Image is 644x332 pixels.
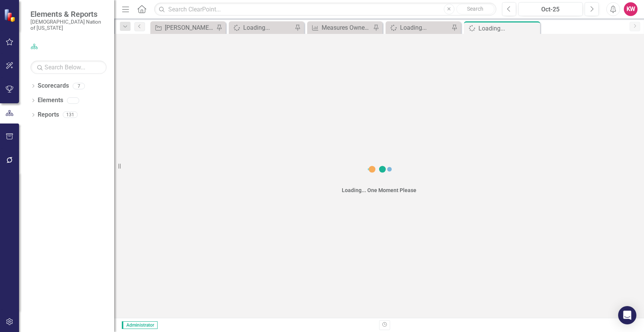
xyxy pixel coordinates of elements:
[322,23,371,32] div: Measures Ownership Report - KW
[231,23,293,32] a: Loading...
[30,19,107,31] small: [DEMOGRAPHIC_DATA] Nation of [US_STATE]
[456,4,494,14] button: Search
[63,112,78,118] div: 131
[73,83,85,89] div: 7
[38,82,69,90] a: Scorecards
[618,306,636,324] div: Open Intercom Messenger
[400,23,450,32] div: Loading...
[309,23,371,32] a: Measures Ownership Report - KW
[3,8,18,22] img: ClearPoint Strategy
[342,186,416,194] div: Loading... One Moment Please
[152,23,214,32] a: [PERSON_NAME] SO's (three-month view)
[521,5,580,14] div: Oct-25
[165,23,214,32] div: [PERSON_NAME] SO's (three-month view)
[518,2,583,16] button: Oct-25
[387,23,450,32] a: Loading...
[467,6,483,12] span: Search
[624,2,638,16] button: KW
[122,321,158,329] span: Administrator
[478,24,538,33] div: Loading...
[38,96,63,105] a: Elements
[38,111,59,119] a: Reports
[243,23,293,32] div: Loading...
[30,10,107,19] span: Elements & Reports
[30,61,107,74] input: Search Below...
[154,3,496,16] input: Search ClearPoint...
